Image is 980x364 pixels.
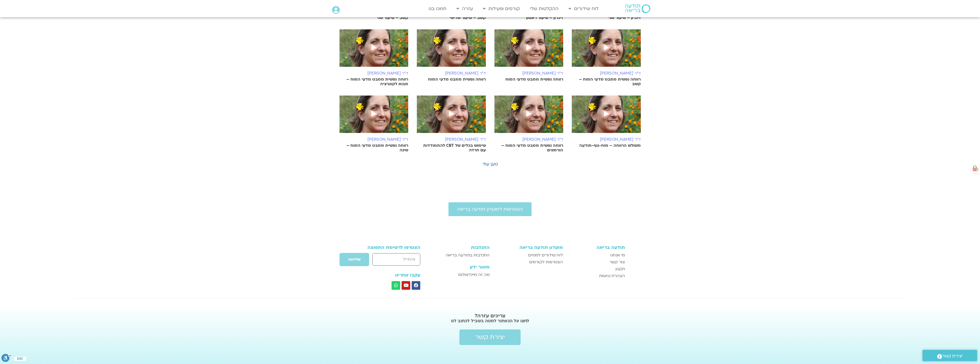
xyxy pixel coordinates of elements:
span: מה זה מיינדפולנס [458,271,490,278]
p: רווחה נפשית ממבט מדעי המוח [417,77,486,82]
img: heZnHVL+J7nx0veNuBKvcDf6CljQZtEAf8CziJsKFg8H+YIPsfie9tl9173kYdNUAG8CiedCvmIf4fN5vbFLoYkFgAAAAASUV... [973,165,979,171]
img: %D7%A0%D7%95%D7%A2%D7%94-%D7%90%D7%9C%D7%91%D7%9C%D7%93%D7%94.png [340,96,409,139]
p: רווחה נפשית ממבט מדעי המוח [494,77,563,82]
p: שימוש בכלים של CBT להתמודדות עם חרדה [417,143,486,153]
p: רווחה נפשית ממבט מדעי המוח – הורמונים [494,143,563,153]
a: הצטרפות לקורסים [495,259,563,266]
a: ד"ר [PERSON_NAME] רווחה נפשית ממבט מדעי המוח – הורמונים [494,96,563,153]
a: ד"ר [PERSON_NAME] משולש הרווחה – מוח-גוף-תודעה [572,96,641,148]
h6: ד"ר [PERSON_NAME] [417,137,486,142]
span: לוח שידורים למנויים [528,252,563,259]
h3: הצטרפו לרשימת התפוצה [355,245,421,250]
img: %D7%A0%D7%95%D7%A2%D7%94-%D7%90%D7%9C%D7%91%D7%9C%D7%93%D7%94.png [417,96,486,139]
h2: לחצו על הכפתור למטה בשביל לכתוב לנו [340,318,640,324]
h3: מאגר ידע [436,264,489,270]
h6: ד"ר [PERSON_NAME] [572,137,641,142]
img: %D7%A0%D7%95%D7%A2%D7%94-%D7%90%D7%9C%D7%91%D7%9C%D7%93%D7%94.png [572,29,641,73]
a: הצטרפות למועדון תודעה בריאה [448,202,532,216]
a: תמכו בנו [426,3,449,14]
h3: התנדבות [436,245,489,250]
h6: ד"ר [PERSON_NAME] [572,71,641,76]
a: מה זה מיינדפולנס [436,271,489,278]
a: תקנון [569,266,625,272]
span: מי אנחנו [610,252,625,259]
img: %D7%A0%D7%95%D7%A2%D7%94-%D7%90%D7%9C%D7%91%D7%9C%D7%93%D7%94.png [340,29,409,73]
h3: עקבו אחרינו [355,272,421,278]
span: צור קשר [609,259,625,266]
form: טופס חדש [355,253,421,269]
span: שליחה [348,257,360,262]
a: טען עוד [482,161,498,167]
h6: ד"ר [PERSON_NAME] [417,71,486,76]
button: שליחה [339,253,369,266]
span: התנדבות בתודעה בריאה [446,252,490,259]
a: ההקלטות שלי [527,3,561,14]
a: ד"ר [PERSON_NAME] שימוש בכלים של CBT להתמודדות עם חרדה [417,96,486,153]
input: אימייל [372,253,420,266]
span: הצהרת נגישות [599,272,625,279]
span: יצירת קשר [475,334,505,341]
p: רווחה נפשית ממבט מדעי המוח – זיכרון – שיעור ראשון [494,11,563,20]
span: יצירת קשר [942,352,963,360]
img: %D7%A0%D7%95%D7%A2%D7%94-%D7%90%D7%9C%D7%91%D7%9C%D7%93%D7%94.png [494,96,563,139]
a: עזרה [454,3,476,14]
p: רווחה נפשית ממבט מדעי המוח – שינה [340,143,409,153]
a: ד"ר [PERSON_NAME] רווחה נפשית ממבט מדעי המוח [417,29,486,82]
a: צור קשר [569,259,625,266]
img: תודעה בריאה [625,4,650,13]
img: %D7%A0%D7%95%D7%A2%D7%94-%D7%90%D7%9C%D7%91%D7%9C%D7%93%D7%94.png [417,29,486,73]
a: לוח שידורים [566,3,601,14]
a: ד"ר [PERSON_NAME] רווחה נפשית ממבט מדעי המוח – קשב [572,29,641,86]
a: מי אנחנו [569,252,625,259]
a: הצהרת נגישות [569,272,625,279]
h2: צריכים עזרה? [340,313,640,319]
p: רווחה נפשית ממבט מדעי המוח – קשב [572,77,641,86]
img: %D7%A0%D7%95%D7%A2%D7%94-%D7%90%D7%9C%D7%91%D7%9C%D7%93%D7%94.png [494,29,563,73]
h3: תודעה בריאה [569,245,625,250]
span: הצטרפות למועדון תודעה בריאה [457,207,523,212]
p: רווחה נפשית ממבט מדעי המוח – מבוא לקוגניציה [340,77,409,86]
a: לוח שידורים למנויים [495,252,563,259]
h3: מועדון תודעה בריאה [495,245,563,250]
h6: ד"ר [PERSON_NAME] [494,71,563,76]
h6: ד"ר [PERSON_NAME] [340,71,409,76]
img: %D7%A0%D7%95%D7%A2%D7%94-%D7%90%D7%9C%D7%91%D7%9C%D7%93%D7%94.png [572,96,641,139]
h6: ד"ר [PERSON_NAME] [340,137,409,142]
h6: ד"ר [PERSON_NAME] [494,137,563,142]
p: משולש הרווחה – מוח-גוף-תודעה [572,143,641,148]
p: רווחה נפשית ממבט מדעי המוח – קשב – שיעור שלישי [417,11,486,20]
a: יצירת קשר [459,329,521,345]
a: יצירת קשר [923,350,977,361]
a: ד"ר [PERSON_NAME] רווחה נפשית ממבט מדעי המוח – שינה [340,96,409,153]
a: ד"ר [PERSON_NAME] רווחה נפשית ממבט מדעי המוח – מבוא לקוגניציה [340,29,409,86]
a: קורסים ופעילות [480,3,523,14]
span: תקנון [615,266,625,272]
a: התנדבות בתודעה בריאה [436,252,489,259]
a: ד"ר [PERSON_NAME] רווחה נפשית ממבט מדעי המוח [494,29,563,82]
span: הצטרפות לקורסים [529,259,563,266]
